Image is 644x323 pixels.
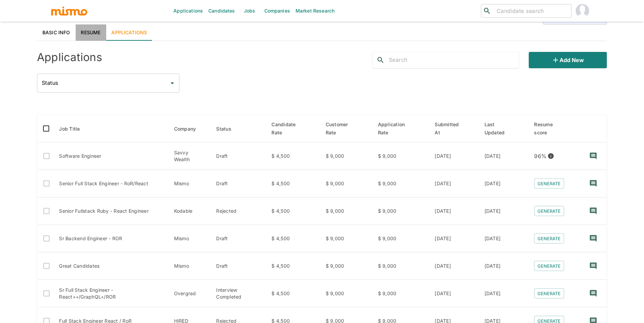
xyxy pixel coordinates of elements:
td: $ 9,000 [373,197,430,225]
button: recent-notes [585,258,602,274]
td: $ 4,500 [266,225,320,252]
a: Resume [76,24,106,41]
span: Candidate Rate [272,120,315,137]
span: Submitted At [435,120,474,137]
td: [DATE] [479,170,529,197]
td: $ 4,500 [266,280,320,307]
span: Job Title [59,125,89,133]
td: Senior Full Stack Engineer - RoR/React [54,170,169,197]
td: Rejected [211,197,266,225]
img: logo [51,6,88,16]
span: Status [216,125,241,133]
td: [DATE] [430,225,479,252]
button: recent-notes [585,230,602,247]
td: $ 9,000 [320,280,373,307]
td: Only active applications to Public jobs can be selected [38,170,54,197]
td: Draft [211,142,266,170]
td: [DATE] [430,252,479,280]
td: $ 9,000 [373,252,430,280]
td: Only active applications to Public jobs can be selected [38,280,54,307]
button: Generate [534,178,564,189]
td: [DATE] [479,280,529,307]
a: Applications [106,24,153,41]
input: Candidate search [494,6,569,16]
td: [DATE] [479,142,529,170]
button: Open [168,78,177,88]
td: Only active applications to Public jobs can be selected [38,252,54,280]
td: Mismo [169,225,211,252]
button: recent-notes [585,175,602,192]
td: Great Candidates [54,252,169,280]
button: Add new [529,52,607,68]
td: Savvy Wealth [169,142,211,170]
td: Mismo [169,170,211,197]
td: $ 9,000 [373,225,430,252]
a: Basic Info [37,24,76,41]
td: $ 9,000 [320,170,373,197]
td: $ 4,500 [266,197,320,225]
td: $ 9,000 [373,142,430,170]
td: $ 9,000 [320,197,373,225]
button: recent-notes [585,285,602,302]
td: Overgrad [169,280,211,307]
td: [DATE] [479,225,529,252]
td: Only active applications to Public jobs can be selected [38,225,54,252]
td: Senior Fullstack Ruby - React Engineer [54,197,169,225]
td: Mismo [169,252,211,280]
td: Only active applications to Public jobs can be selected [38,142,54,170]
td: [DATE] [479,197,529,225]
img: Maria Lujan Ciommo [576,4,589,18]
td: $ 9,000 [320,225,373,252]
button: search [373,52,389,68]
button: recent-notes [585,203,602,219]
span: Last Updated [485,120,524,137]
svg: View resume score details [548,153,554,159]
td: $ 4,500 [266,142,320,170]
td: [DATE] [430,142,479,170]
td: Interview Completed [211,280,266,307]
button: Generate [534,206,564,216]
span: Resume score [534,120,574,137]
td: $ 9,000 [373,170,430,197]
td: $ 4,500 [266,252,320,280]
input: Search [389,55,519,65]
span: Application Rate [378,120,424,137]
td: Draft [211,170,266,197]
span: Customer Rate [326,120,367,137]
td: $ 9,000 [320,252,373,280]
td: $ 9,000 [373,280,430,307]
td: Software Engineer [54,142,169,170]
td: Kodable [169,197,211,225]
button: Generate [534,288,564,299]
td: [DATE] [430,197,479,225]
button: Generate [534,261,564,271]
td: [DATE] [479,252,529,280]
h4: Applications [37,51,102,64]
td: [DATE] [430,280,479,307]
td: Draft [211,252,266,280]
p: 96 % [534,151,547,161]
button: recent-notes [585,148,602,164]
td: Sr Backend Engineer - ROR [54,225,169,252]
td: [DATE] [430,170,479,197]
button: Generate [534,233,564,244]
td: $ 9,000 [320,142,373,170]
td: Only active applications to Public jobs can be selected [38,197,54,225]
td: Draft [211,225,266,252]
td: $ 4,500 [266,170,320,197]
td: Sr Full Stack Engineer - React++/GraphQL+/ROR [54,280,169,307]
span: Company [174,125,205,133]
